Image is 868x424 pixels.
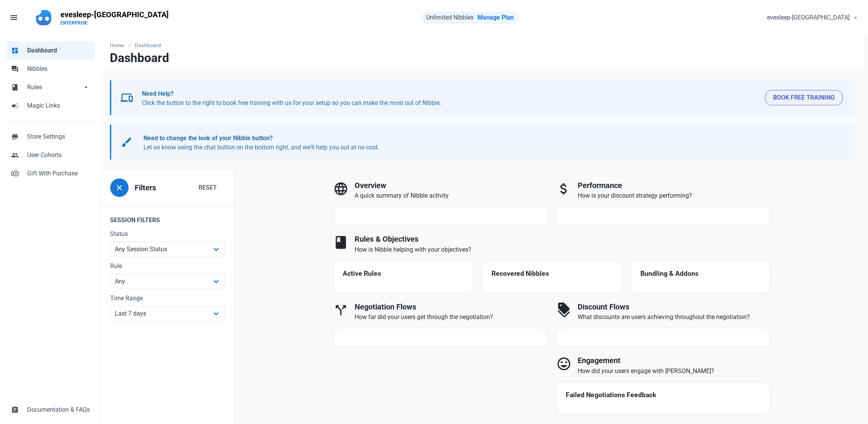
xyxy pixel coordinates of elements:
[6,128,94,146] a: storeStore Settings
[6,401,94,419] a: assignmentDocumentation & FAQs
[578,356,770,365] h3: Engagement
[27,151,90,160] span: User Cohorts
[6,97,94,115] a: campaignMagic Links
[6,41,94,60] a: dashboardDashboard
[11,405,19,413] span: assignment
[6,146,94,164] a: peopleUser Cohorts
[477,14,514,21] a: Manage Plan
[343,270,463,278] h4: Active Rules
[556,303,572,318] span: discount
[110,294,225,303] label: Time Range
[142,89,759,108] p: Click the button to the right to book free training with us for your setup so you can make the mo...
[27,83,82,92] span: Rules
[56,6,173,29] a: evesleep-[GEOGRAPHIC_DATA]ENTERPRISE
[355,235,770,244] h3: Rules & Objectives
[110,51,169,65] h1: Dashboard
[333,235,349,250] span: book
[492,270,612,278] h4: Recovered Nibbles
[556,181,572,196] span: attach_money
[199,183,217,192] span: Reset
[333,181,349,196] span: language
[426,14,474,21] span: Unlimited Nibbles
[110,229,225,239] label: Status
[11,46,19,54] span: dashboard
[11,169,19,177] span: control_point_duplicate
[135,183,156,192] h3: Filters
[142,90,174,97] b: Need Help?
[27,101,90,110] span: Magic Links
[191,180,225,195] button: Reset
[773,93,835,102] span: Book Free Training
[11,101,19,109] span: campaign
[9,13,18,22] span: menu
[115,183,124,192] span: close
[60,20,169,26] p: ENTERPRISE
[355,191,547,200] p: A quick summary of Nibble activity
[27,46,90,55] span: Dashboard
[578,303,770,311] h3: Discount Flows
[640,270,761,278] h4: Bundling & Addons
[27,405,90,414] span: Documentation & FAQs
[578,367,770,376] p: How did your users engage with [PERSON_NAME]?
[355,313,547,322] p: How far did your users get through the negotiation?
[11,64,19,72] span: forum
[82,83,90,90] span: arrow_drop_down
[355,181,547,190] h3: Overview
[578,313,770,322] p: What discounts are users achieving throughout the negotiation?
[578,181,770,190] h3: Performance
[578,191,770,200] p: How is your discount strategy performing?
[333,303,349,318] span: call_split
[761,10,863,25] button: evesleep-[GEOGRAPHIC_DATA]
[143,134,273,142] b: Need to change the look of your Nibble button?
[143,134,835,152] p: Let us know using the chat button on the bottom right, and we'll help you out at no cost.
[6,60,94,78] a: forumNibbles
[767,13,850,22] span: evesleep-[GEOGRAPHIC_DATA]
[566,391,761,399] h4: Failed Negotiations Feedback
[101,35,864,51] nav: breadcrumbs
[101,206,234,229] legend: Session Filters
[27,64,90,74] span: Nibbles
[6,78,94,97] a: bookRulesarrow_drop_down
[6,164,94,183] a: control_point_duplicateGift With Purchase
[121,92,133,104] span: devices
[27,169,90,178] span: Gift With Purchase
[110,41,128,49] a: Home
[556,356,572,372] span: mood
[11,83,19,90] span: book
[355,245,770,254] p: How is Nibble helping with your objectives?
[110,262,225,271] label: Rule
[27,132,90,141] span: Store Settings
[121,136,133,148] span: brush
[110,178,129,197] button: close
[11,151,19,158] span: people
[11,132,19,140] span: store
[765,90,843,105] button: Book Free Training
[60,9,169,20] p: evesleep-[GEOGRAPHIC_DATA]
[355,303,547,311] h3: Negotiation Flows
